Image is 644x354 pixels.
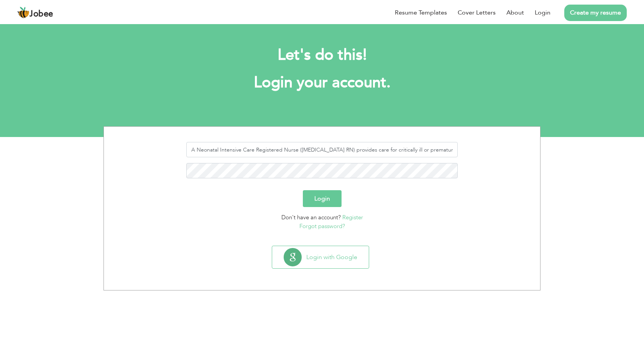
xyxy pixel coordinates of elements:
a: Jobee [17,7,53,19]
span: Don't have an account? [281,214,341,221]
a: Resume Templates [395,8,447,17]
a: Register [342,214,363,221]
span: Jobee [30,10,53,18]
input: Email [186,142,458,157]
a: Forgot password? [299,222,345,230]
h1: Login your account. [115,73,529,93]
img: jobee.io [17,7,30,19]
h2: Let's do this! [115,45,529,65]
button: Login with Google [272,246,369,268]
a: Cover Letters [458,8,496,17]
a: Login [535,8,550,17]
a: Create my resume [564,5,627,21]
a: About [506,8,524,17]
button: Login [303,190,342,207]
